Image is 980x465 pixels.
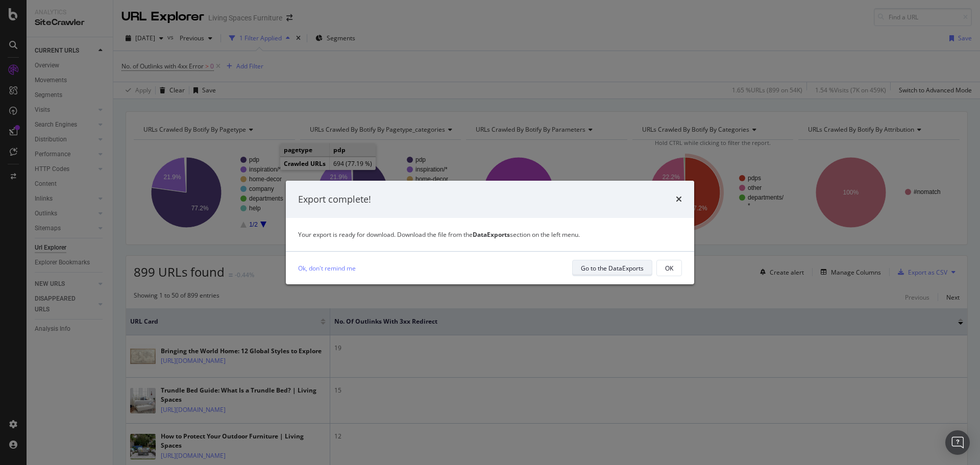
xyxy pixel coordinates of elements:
button: OK [656,260,682,276]
div: OK [665,264,673,273]
div: modal [286,181,694,285]
div: Your export is ready for download. Download the file from the [298,230,682,239]
strong: DataExports [473,230,510,239]
button: Go to the DataExports [572,260,652,276]
span: section on the left menu. [473,230,580,239]
div: Export complete! [298,193,371,206]
a: Ok, don't remind me [298,263,356,274]
div: Open Intercom Messenger [945,430,970,455]
div: times [676,193,682,206]
div: Go to the DataExports [581,264,644,273]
